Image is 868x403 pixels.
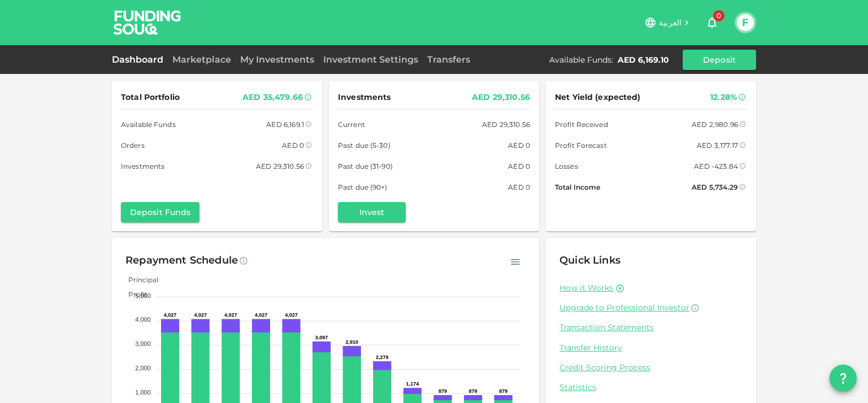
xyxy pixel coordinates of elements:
span: Available Funds [121,119,176,130]
span: Current [338,119,365,130]
a: How it Works [559,283,613,294]
button: 0 [701,11,723,34]
span: Profit Forecast [555,139,607,151]
span: Profit Received [555,119,608,130]
div: Available Funds : [549,54,613,65]
a: Upgrade to Professional Investor [559,303,743,313]
a: Credit Scoring Process [559,362,743,373]
button: Deposit [683,50,756,70]
a: Dashboard [112,54,168,65]
div: AED 6,169.10 [618,54,669,65]
a: Transaction Statements [559,322,743,333]
div: AED 6,169.1 [266,119,304,130]
span: 0 [713,10,724,21]
tspan: 1,000 [135,389,151,396]
span: Past due (5-30) [338,139,390,151]
span: Quick Links [559,254,620,266]
tspan: 4,000 [135,316,151,323]
span: Profit [120,290,147,299]
span: Past due (90+) [338,181,388,193]
button: question [830,365,857,392]
tspan: 2,000 [135,365,151,371]
span: العربية [659,17,682,28]
span: Principal [120,275,158,284]
div: AED 0 [508,139,530,151]
a: My Investments [236,54,319,65]
a: Investment Settings [319,54,423,65]
span: Orders [121,139,145,151]
tspan: 5,000 [135,292,151,299]
div: AED 35,479.66 [242,90,303,104]
div: AED 0 [282,139,304,151]
div: AED 29,310.56 [482,119,530,130]
div: AED 5,734.29 [692,181,738,193]
span: Net Yield (expected) [555,90,641,104]
button: Invest [338,202,406,222]
div: AED 0 [508,181,530,193]
tspan: 3,000 [135,340,151,347]
a: Transfers [423,54,475,65]
div: 12.28% [710,90,737,104]
span: Past due (31-90) [338,160,393,172]
span: Upgrade to Professional Investor [559,303,689,313]
a: Transfer History [559,343,743,353]
div: AED 0 [508,160,530,172]
span: Total Income [555,181,600,193]
div: AED 29,310.56 [472,90,530,104]
div: Repayment Schedule [125,252,238,270]
button: Deposit Funds [121,202,199,222]
div: AED 3,177.17 [697,139,738,151]
div: AED 2,980.96 [692,119,738,130]
a: Marketplace [168,54,236,65]
a: Statistics [559,382,743,393]
div: AED 29,310.56 [256,160,304,172]
div: AED -423.84 [694,160,738,172]
span: Total Portfolio [121,90,180,104]
span: Losses [555,160,578,172]
span: Investments [338,90,390,104]
button: F [737,14,754,31]
span: Investments [121,160,164,172]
